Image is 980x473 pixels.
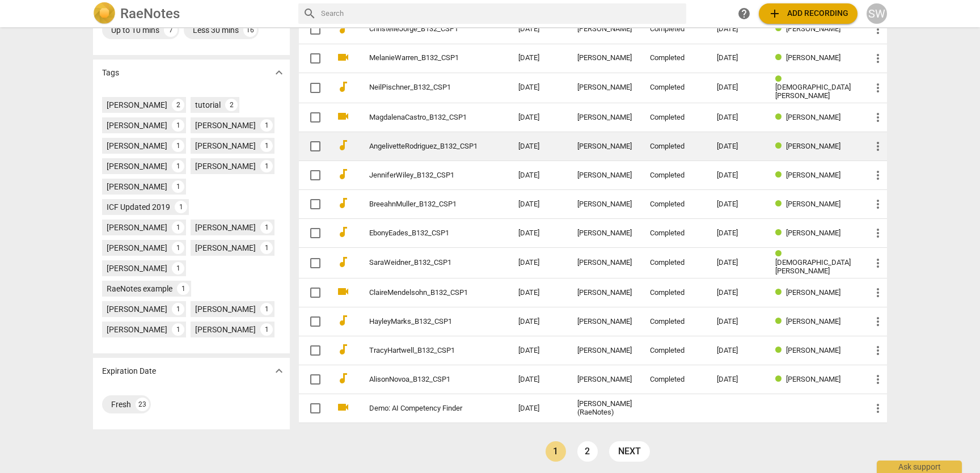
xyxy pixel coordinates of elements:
[609,441,650,462] a: next
[871,111,885,124] span: more_vert
[871,256,885,270] span: more_vert
[369,404,478,413] a: Demo: AI Competency Finder
[775,288,786,297] span: Review status: completed
[717,83,757,92] div: [DATE]
[650,25,699,33] div: Completed
[871,286,885,299] span: more_vert
[195,120,256,131] div: [PERSON_NAME]
[260,119,273,132] div: 1
[717,171,757,180] div: [DATE]
[336,314,350,327] span: audiotrack
[172,303,184,315] div: 1
[509,394,568,423] td: [DATE]
[786,24,840,33] span: [PERSON_NAME]
[775,229,786,237] span: Review status: completed
[107,283,172,294] div: RaeNotes example
[786,171,840,179] span: [PERSON_NAME]
[369,259,478,267] a: SaraWeidner_B132_CSP1
[871,23,885,36] span: more_vert
[717,25,757,33] div: [DATE]
[871,52,885,65] span: more_vert
[107,99,167,111] div: [PERSON_NAME]
[786,375,840,383] span: [PERSON_NAME]
[172,323,184,336] div: 1
[164,23,178,37] div: 7
[107,324,167,335] div: [PERSON_NAME]
[509,73,568,103] td: [DATE]
[867,3,887,24] div: SW
[172,242,184,254] div: 1
[775,200,786,208] span: Review status: completed
[650,259,699,267] div: Completed
[369,229,478,238] a: EbonyEades_B132_CSP1
[717,375,757,384] div: [DATE]
[717,289,757,297] div: [DATE]
[369,113,478,122] a: MagdalenaCastro_B132_CSP1
[775,83,851,100] span: [DEMOGRAPHIC_DATA][PERSON_NAME]
[717,347,757,355] div: [DATE]
[577,375,632,384] div: [PERSON_NAME]
[172,180,184,193] div: 1
[786,142,840,150] span: [PERSON_NAME]
[577,259,632,267] div: [PERSON_NAME]
[172,262,184,274] div: 1
[717,259,757,267] div: [DATE]
[775,171,786,179] span: Review status: completed
[271,362,288,379] button: Show more
[775,317,786,326] span: Review status: completed
[509,307,568,336] td: [DATE]
[107,242,167,254] div: [PERSON_NAME]
[193,24,239,36] div: Less 30 mins
[577,171,632,180] div: [PERSON_NAME]
[336,138,350,152] span: audiotrack
[321,5,682,23] input: Search
[871,226,885,240] span: more_vert
[650,200,699,209] div: Completed
[336,167,350,181] span: audiotrack
[111,24,159,36] div: Up to 10 mins
[336,50,350,64] span: videocam
[577,318,632,326] div: [PERSON_NAME]
[509,161,568,190] td: [DATE]
[509,278,568,307] td: [DATE]
[336,109,350,123] span: videocam
[577,229,632,238] div: [PERSON_NAME]
[759,3,857,24] button: Upload
[577,347,632,355] div: [PERSON_NAME]
[272,364,286,378] span: expand_more
[871,344,885,357] span: more_vert
[111,399,131,410] div: Fresh
[650,375,699,384] div: Completed
[225,99,238,111] div: 2
[195,324,256,335] div: [PERSON_NAME]
[650,347,699,355] div: Completed
[577,54,632,62] div: [PERSON_NAME]
[195,222,256,233] div: [PERSON_NAME]
[102,67,119,79] p: Tags
[272,66,286,79] span: expand_more
[577,83,632,92] div: [PERSON_NAME]
[175,201,187,213] div: 1
[775,346,786,354] span: Review status: completed
[717,142,757,151] div: [DATE]
[509,44,568,73] td: [DATE]
[195,303,256,315] div: [PERSON_NAME]
[577,142,632,151] div: [PERSON_NAME]
[107,303,167,315] div: [PERSON_NAME]
[369,289,478,297] a: ClaireMendelsohn_B132_CSP1
[717,54,757,62] div: [DATE]
[260,242,273,254] div: 1
[102,365,156,377] p: Expiration Date
[650,318,699,326] div: Completed
[107,161,167,172] div: [PERSON_NAME]
[369,347,478,355] a: TracyHartwell_B132_CSP1
[195,161,256,172] div: [PERSON_NAME]
[369,200,478,209] a: BreeahnMuller_B132_CSP1
[546,441,566,462] a: Page 1 is your current page
[650,113,699,122] div: Completed
[871,197,885,211] span: more_vert
[107,181,167,192] div: [PERSON_NAME]
[260,140,273,152] div: 1
[107,201,170,213] div: ICF Updated 2019
[786,53,840,62] span: [PERSON_NAME]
